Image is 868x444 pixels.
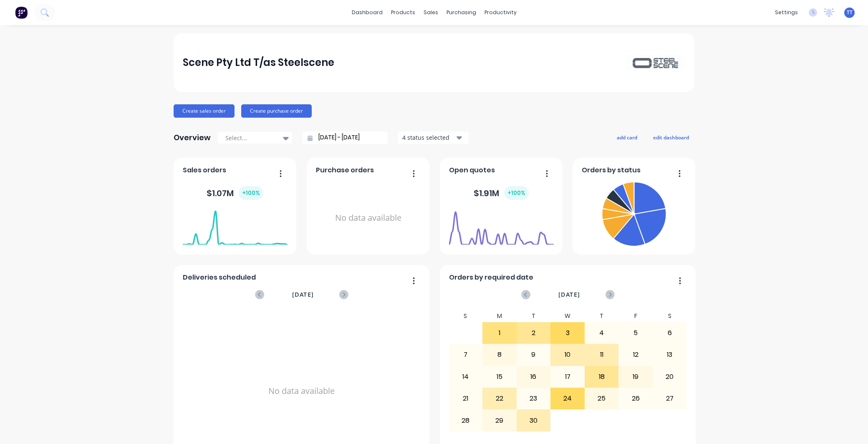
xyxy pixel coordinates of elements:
div: 12 [619,344,652,365]
div: 2 [517,323,550,343]
div: + 100 % [504,186,529,200]
img: Factory [15,6,28,19]
span: Purchase orders [316,165,374,175]
button: add card [611,132,643,143]
div: 24 [551,388,584,409]
div: 18 [585,366,618,387]
div: productivity [480,6,521,19]
div: $ 1.07M [207,186,263,200]
div: T [517,310,551,322]
span: Orders by status [582,165,641,175]
span: [DATE] [292,290,314,299]
div: 6 [653,323,686,343]
div: 26 [619,388,652,409]
div: 8 [483,344,516,365]
div: 25 [585,388,618,409]
div: W [550,310,585,322]
div: S [653,310,687,322]
button: Create sales order [174,104,235,118]
img: Scene Pty Ltd T/as Steelscene [627,55,685,70]
div: 15 [483,366,516,387]
div: 22 [483,388,516,409]
div: 1 [483,323,516,343]
div: + 100 % [239,186,263,200]
a: dashboard [348,6,387,19]
div: 20 [653,366,686,387]
div: 19 [619,366,652,387]
div: T [585,310,619,322]
button: edit dashboard [648,132,694,143]
div: 11 [585,344,618,365]
div: 29 [483,410,516,431]
button: 4 status selected [398,131,469,144]
div: settings [771,6,802,19]
div: sales [419,6,442,19]
div: Overview [174,129,211,146]
div: F [618,310,653,322]
div: 9 [517,344,550,365]
div: 14 [449,366,482,387]
div: 4 status selected [402,133,455,142]
div: 27 [653,388,686,409]
div: 23 [517,388,550,409]
div: 28 [449,410,482,431]
div: $ 1.91M [474,186,529,200]
div: 5 [619,323,652,343]
span: Deliveries scheduled [183,272,256,283]
div: purchasing [442,6,480,19]
div: 21 [449,388,482,409]
div: products [387,6,419,19]
button: Create purchase order [241,104,312,118]
div: M [482,310,517,322]
div: 16 [517,366,550,387]
div: S [449,310,483,322]
div: 17 [551,366,584,387]
div: 3 [551,323,584,343]
div: 13 [653,344,686,365]
div: No data available [316,179,421,257]
div: Scene Pty Ltd T/as Steelscene [183,54,334,71]
span: TT [847,9,853,16]
span: [DATE] [558,290,580,299]
span: Open quotes [449,165,495,175]
div: 30 [517,410,550,431]
iframe: Intercom live chat [840,416,860,436]
span: Orders by required date [449,272,533,283]
div: 10 [551,344,584,365]
div: 7 [449,344,482,365]
span: Sales orders [183,165,226,175]
div: 4 [585,323,618,343]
